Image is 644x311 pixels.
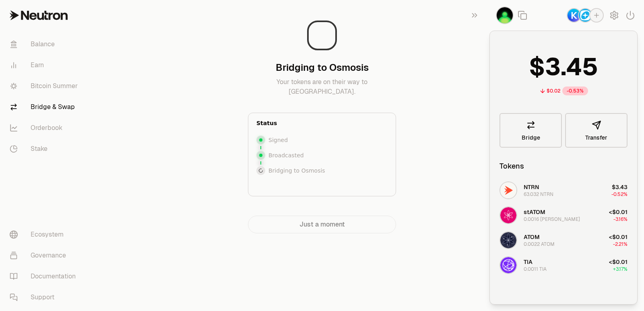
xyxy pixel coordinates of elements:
button: TIA LogoTIA0.0011 TIA<$0.01+3.17% [495,253,632,277]
img: ATOM Logo [500,232,516,248]
span: Transfer [585,135,607,140]
div: Tokens [500,161,524,172]
button: Transfer [565,113,627,148]
span: $3.43 [612,183,627,191]
span: <$0.01 [609,258,627,266]
button: NTRN LogoNTRN63.032 NTRN$3.43-0.52% [495,178,632,202]
div: 0.0022 ATOM [524,241,555,247]
button: stATOM LogostATOM0.0016 [PERSON_NAME]<$0.01-3.16% [495,203,632,227]
a: Governance [3,245,87,266]
a: Bridge & Swap [3,97,87,117]
span: Bridge [522,135,540,140]
img: sandy mercy [497,7,513,23]
span: +3.17% [613,266,627,272]
p: Signed [268,136,288,144]
a: Bitcoin Summer [3,76,87,97]
div: $0.02 [547,88,561,94]
span: ATOM [524,233,540,241]
span: -0.52% [611,191,627,198]
div: 63.032 NTRN [524,191,553,198]
div: 0.0011 TIA [524,266,547,272]
a: Stake [3,138,87,159]
a: Earn [3,55,87,76]
p: Broadcasted [268,151,304,159]
span: TIA [524,258,533,266]
a: Ecosystem [3,224,87,245]
a: Orderbook [3,117,87,138]
button: ATOM LogoATOM0.0022 ATOM<$0.01-2.21% [495,228,632,252]
a: Documentation [3,266,87,287]
img: TIA Logo [500,257,516,273]
p: Your tokens are on their way to [GEOGRAPHIC_DATA]. [248,77,396,97]
div: 0.0016 [PERSON_NAME] [524,216,580,222]
button: KeplrKeplr [567,8,604,23]
div: -0.53% [562,87,588,95]
a: Balance [3,34,87,55]
button: sandy mercy [496,6,514,24]
img: Keplr [579,9,592,22]
span: -2.21% [613,241,627,247]
p: Status [256,119,277,127]
span: stATOM [524,208,545,216]
img: stATOM Logo [500,207,516,223]
a: Support [3,287,87,308]
a: Bridge [500,113,562,148]
h3: Bridging to Osmosis [276,61,369,74]
img: NTRN Logo [500,182,516,198]
p: Bridging to Osmosis [268,167,325,175]
img: Keplr [568,9,580,22]
span: -3.16% [613,216,627,222]
span: <$0.01 [609,208,627,216]
span: <$0.01 [609,233,627,241]
span: NTRN [524,183,539,191]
